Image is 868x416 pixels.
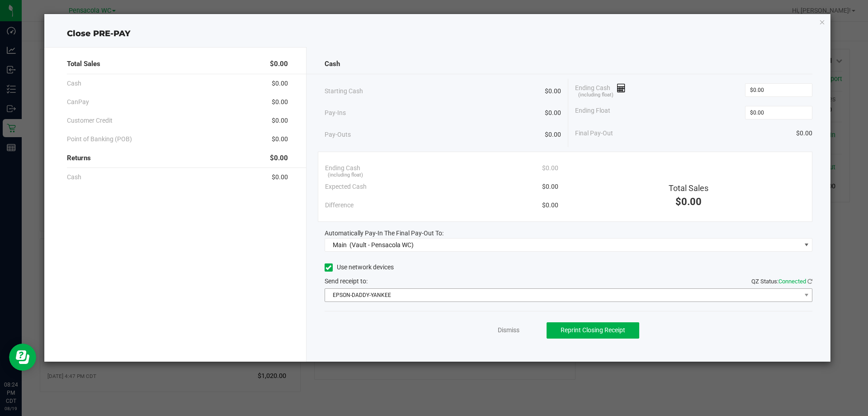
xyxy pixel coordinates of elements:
[561,326,625,334] span: Reprint Closing Receipt
[328,172,363,179] span: (including float)
[545,86,561,96] span: $0.00
[67,97,89,107] span: CanPay
[542,163,558,173] span: $0.00
[325,263,394,272] label: Use network devices
[272,134,288,144] span: $0.00
[272,116,288,125] span: $0.00
[272,79,288,88] span: $0.00
[67,134,132,144] span: Point of Banking (POB)
[545,130,561,139] span: $0.00
[578,91,613,99] span: (including float)
[325,289,801,301] span: EPSON-DADDY-YANKEE
[325,130,351,139] span: Pay-Outs
[575,106,610,120] span: Ending Float
[67,148,288,168] div: Returns
[675,196,702,207] span: $0.00
[575,83,626,97] span: Ending Cash
[325,108,346,118] span: Pay-Ins
[542,182,558,191] span: $0.00
[272,172,288,182] span: $0.00
[67,116,113,125] span: Customer Credit
[325,86,363,96] span: Starting Cash
[67,79,81,88] span: Cash
[669,183,708,193] span: Total Sales
[325,182,367,191] span: Expected Cash
[67,172,81,182] span: Cash
[9,344,36,371] iframe: Resource center
[575,129,613,138] span: Final Pay-Out
[325,230,443,237] span: Automatically Pay-In The Final Pay-Out To:
[44,28,831,40] div: Close PRE-PAY
[498,325,519,335] a: Dismiss
[778,278,806,285] span: Connected
[751,278,812,285] span: QZ Status:
[547,322,639,339] button: Reprint Closing Receipt
[67,59,100,69] span: Total Sales
[542,201,558,210] span: $0.00
[545,108,561,118] span: $0.00
[272,97,288,107] span: $0.00
[325,163,360,173] span: Ending Cash
[270,59,288,69] span: $0.00
[349,241,414,249] span: (Vault - Pensacola WC)
[325,59,340,69] span: Cash
[325,201,354,210] span: Difference
[333,241,347,249] span: Main
[325,277,368,285] span: Send receipt to:
[796,129,812,138] span: $0.00
[270,153,288,163] span: $0.00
